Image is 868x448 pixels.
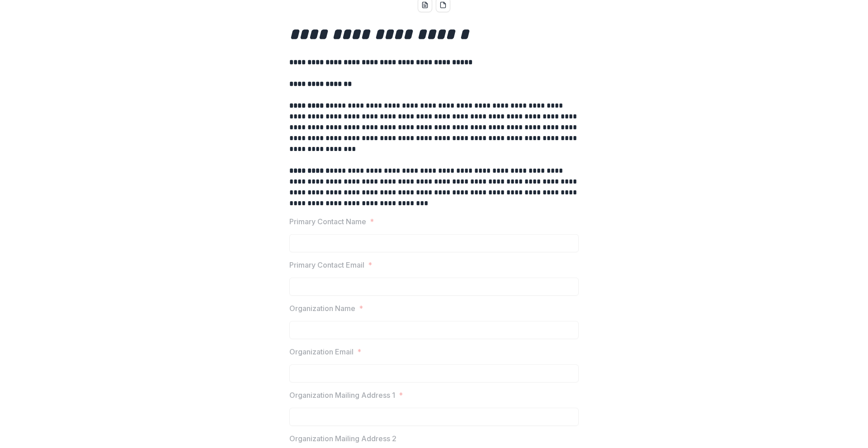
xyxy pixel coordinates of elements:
p: Primary Contact Name [289,216,366,227]
p: Organization Email [289,346,354,357]
p: Organization Mailing Address 2 [289,433,396,444]
p: Organization Mailing Address 1 [289,390,395,401]
p: Primary Contact Email [289,259,364,270]
p: Organization Name [289,303,355,314]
